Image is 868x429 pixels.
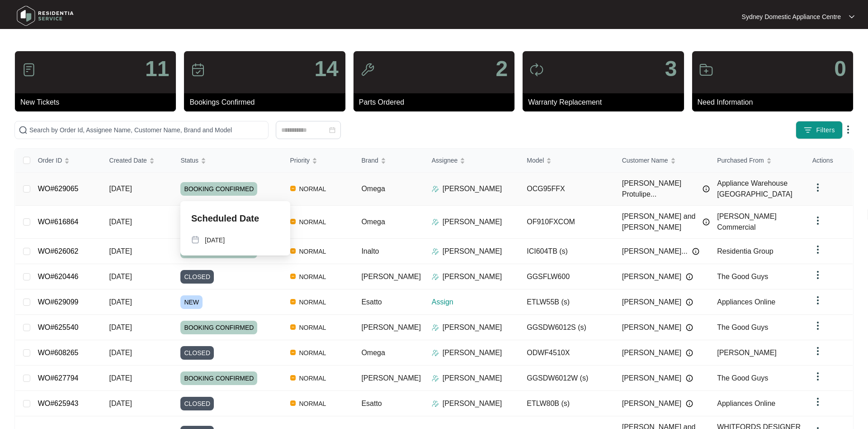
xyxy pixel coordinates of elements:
[38,349,79,357] a: WO#608265
[717,212,777,231] span: [PERSON_NAME] Commercial
[686,349,693,357] img: Info icon
[283,149,354,173] th: Priority
[290,375,296,381] img: Vercel Logo
[717,349,777,357] span: [PERSON_NAME]
[703,218,710,226] img: Info icon
[180,371,257,385] span: BOOKING CONFIRMED
[361,323,421,331] span: [PERSON_NAME]
[290,155,310,165] span: Priority
[812,320,823,331] img: dropdown arrow
[361,247,379,255] span: Inalto
[191,236,199,244] img: map-pin
[109,323,132,331] span: [DATE]
[742,12,841,21] p: Sydney Domestic Appliance Centre
[443,271,502,282] p: [PERSON_NAME]
[109,374,132,382] span: [DATE]
[354,149,424,173] th: Brand
[834,58,846,80] p: 0
[361,374,421,382] span: [PERSON_NAME]
[290,248,296,254] img: Vercel Logo
[361,218,385,226] span: Omega
[296,183,330,194] span: NORMAL
[519,206,615,239] td: OF910FXCOM
[180,321,257,334] span: BOOKING CONFIRMED
[290,400,296,406] img: Vercel Logo
[296,217,330,227] span: NORMAL
[296,246,330,257] span: NORMAL
[812,215,823,226] img: dropdown arrow
[180,346,214,360] span: CLOSED
[812,295,823,306] img: dropdown arrow
[622,211,698,233] span: [PERSON_NAME] and [PERSON_NAME]
[812,346,823,357] img: dropdown arrow
[703,185,710,193] img: Info icon
[29,125,264,135] input: Search by Order Id, Assignee Name, Customer Name, Brand and Model
[443,246,502,257] p: [PERSON_NAME]
[432,324,439,331] img: Assigner Icon
[717,400,775,407] span: Appliances Online
[109,298,132,306] span: [DATE]
[622,347,682,358] span: [PERSON_NAME]
[109,247,132,255] span: [DATE]
[692,248,699,255] img: Info icon
[38,298,79,306] a: WO#629099
[20,97,176,108] p: New Tickets
[843,124,854,135] img: dropdown arrow
[698,97,853,108] p: Need Information
[686,299,693,306] img: Info icon
[519,366,615,391] td: GGSDW6012W (s)
[495,58,508,80] p: 2
[717,323,768,331] span: The Good Guys
[443,373,502,384] p: [PERSON_NAME]
[812,182,823,193] img: dropdown arrow
[717,247,774,255] span: Residentia Group
[622,322,682,333] span: [PERSON_NAME]
[816,125,835,135] span: Filters
[519,264,615,289] td: GGSFLW600
[519,289,615,315] td: ETLW55B (s)
[686,324,693,331] img: Info icon
[432,375,439,382] img: Assigner Icon
[803,125,812,135] img: filter icon
[622,271,682,282] span: [PERSON_NAME]
[180,270,214,284] span: CLOSED
[189,97,345,108] p: Bookings Confirmed
[296,347,330,358] span: NORMAL
[22,63,36,77] img: icon
[180,295,203,309] span: NEW
[296,398,330,409] span: NORMAL
[519,315,615,340] td: GGSDW6012S (s)
[290,350,296,355] img: Vercel Logo
[432,297,520,308] p: Assign
[812,244,823,255] img: dropdown arrow
[805,149,853,173] th: Actions
[432,400,439,407] img: Assigner Icon
[812,371,823,382] img: dropdown arrow
[359,97,514,108] p: Parts Ordered
[19,125,28,135] img: search-icon
[38,273,79,280] a: WO#620446
[528,97,684,108] p: Warranty Replacement
[615,149,710,173] th: Customer Name
[290,186,296,191] img: Vercel Logo
[432,273,439,280] img: Assigner Icon
[109,400,132,407] span: [DATE]
[425,149,520,173] th: Assignee
[180,397,214,410] span: CLOSED
[717,374,768,382] span: The Good Guys
[443,183,502,194] p: [PERSON_NAME]
[38,218,79,226] a: WO#616864
[290,274,296,279] img: Vercel Logo
[296,373,330,384] span: NORMAL
[109,185,132,193] span: [DATE]
[361,273,421,280] span: [PERSON_NAME]
[443,217,502,227] p: [PERSON_NAME]
[443,398,502,409] p: [PERSON_NAME]
[109,349,132,357] span: [DATE]
[109,218,132,226] span: [DATE]
[432,185,439,193] img: Assigner Icon
[686,273,693,280] img: Info icon
[796,121,843,139] button: filter iconFilters
[38,247,79,255] a: WO#626062
[519,340,615,366] td: ODWF4510X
